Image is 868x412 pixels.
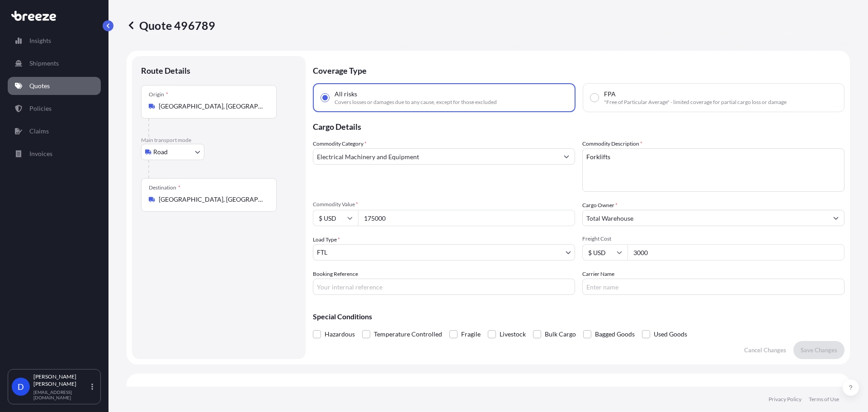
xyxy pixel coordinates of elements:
a: Policies [8,99,101,118]
input: Select a commodity type [313,148,558,165]
input: Enter name [582,279,844,295]
p: Quotes [29,81,50,90]
button: Select transport [141,144,204,160]
input: Full name [583,210,828,226]
button: FTL [313,244,575,260]
input: Origin [159,102,265,111]
input: Your internal reference [313,279,575,295]
button: Show suggestions [558,148,575,165]
label: Booking Reference [313,270,358,279]
span: Load Type [313,235,340,244]
a: Shipments [8,54,101,72]
label: Carrier Name [582,270,614,279]
label: Cargo Owner [582,201,618,210]
a: Insights [8,32,101,50]
input: Enter amount [627,244,844,260]
p: Invoices [29,149,52,158]
p: Coverage Type [313,56,844,83]
div: Destination [149,184,180,191]
span: Commodity Value [313,201,575,208]
label: Commodity Description [582,139,642,148]
p: [EMAIL_ADDRESS][DOMAIN_NAME] [33,389,90,400]
a: Privacy Policy [769,396,802,403]
a: Quotes [8,77,101,95]
span: Hazardous [325,327,355,341]
span: FPA [604,90,616,99]
span: FTL [317,248,327,257]
p: Special Conditions [313,313,844,320]
a: Terms of Use [809,396,839,403]
a: Claims [8,122,101,140]
span: Covers losses or damages due to any cause, except for those excluded [335,99,497,106]
span: Freight Cost [582,235,844,242]
p: Route Details [141,65,190,76]
span: All risks [335,90,357,99]
input: Type amount [358,210,575,226]
p: [PERSON_NAME] [PERSON_NAME] [33,373,90,388]
span: Road [153,147,168,156]
span: D [18,382,24,391]
button: Cancel Changes [737,341,793,359]
p: Quote 496789 [127,18,215,33]
p: Cancel Changes [744,346,786,355]
button: Show suggestions [828,210,844,226]
span: Fragile [461,327,481,341]
span: Temperature Controlled [374,327,442,341]
textarea: Forklifts [582,148,844,192]
input: Destination [159,195,265,204]
p: Shipments [29,59,59,68]
p: Claims [29,127,49,136]
div: Origin [149,91,168,98]
label: Commodity Category [313,139,367,148]
button: Save Changes [793,341,844,359]
p: Cargo Details [313,112,844,139]
span: Used Goods [654,327,687,341]
span: "Free of Particular Average" - limited coverage for partial cargo loss or damage [604,99,787,106]
a: Invoices [8,145,101,163]
span: Bagged Goods [595,327,635,341]
p: Save Changes [801,346,837,355]
p: Policies [29,104,52,113]
p: Main transport mode [141,137,297,144]
span: Bulk Cargo [545,327,576,341]
input: FPA"Free of Particular Average" - limited coverage for partial cargo loss or damage [590,94,599,102]
span: Livestock [500,327,526,341]
input: All risksCovers losses or damages due to any cause, except for those excluded [321,94,329,102]
p: Insights [29,36,51,45]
